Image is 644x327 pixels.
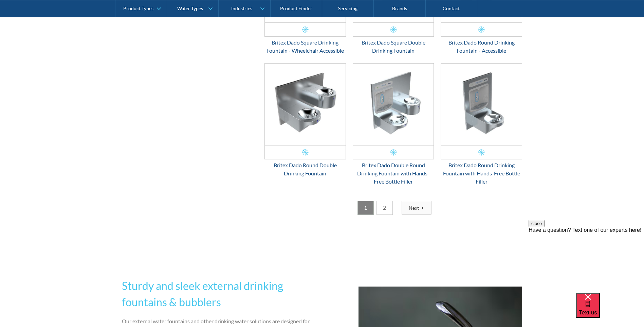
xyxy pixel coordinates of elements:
a: Next Page [402,201,431,215]
div: Britex Dado Square Double Drinking Fountain [353,38,434,55]
div: Next [409,204,419,211]
a: Britex Dado Round Drinking Fountain with Hands-Free Bottle FillerBritex Dado Round Drinking Fount... [441,63,522,186]
a: 2 [376,201,393,215]
h2: Sturdy and sleek external drinking fountains & bubblers [122,278,319,310]
div: Britex Dado Round Double Drinking Fountain [264,161,346,177]
div: Water Types [177,5,203,11]
iframe: podium webchat widget bubble [576,293,644,327]
div: Britex Dado Double Round Drinking Fountain with Hands-Free Bottle Filler [353,161,434,186]
div: Britex Dado Square Drinking Fountain - Wheelchair Accessible [264,38,346,55]
div: List [264,201,522,215]
a: Britex Dado Double Round Drinking Fountain with Hands-Free Bottle FillerBritex Dado Double Round ... [353,63,434,186]
a: 1 [357,201,374,215]
img: Britex Dado Round Double Drinking Fountain [265,64,346,145]
div: Product Types [123,5,153,11]
img: Britex Dado Round Drinking Fountain with Hands-Free Bottle Filler [441,64,522,145]
a: Britex Dado Round Double Drinking FountainBritex Dado Round Double Drinking Fountain [264,63,346,177]
div: Industries [231,5,252,11]
div: Britex Dado Round Drinking Fountain with Hands-Free Bottle Filler [441,161,522,186]
div: Britex Dado Round Drinking Fountain - Accessible [441,38,522,55]
img: Britex Dado Double Round Drinking Fountain with Hands-Free Bottle Filler [353,64,434,145]
iframe: podium webchat widget prompt [529,220,644,302]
